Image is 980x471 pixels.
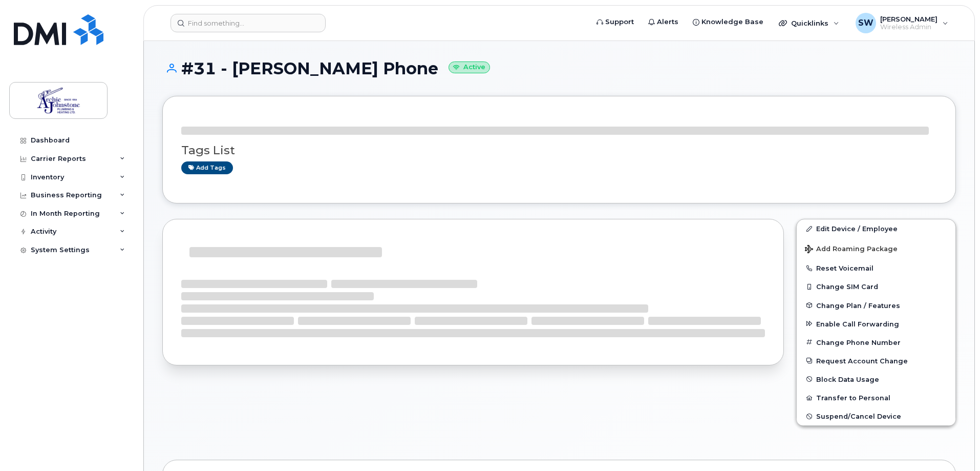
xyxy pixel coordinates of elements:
[797,277,955,296] button: Change SIM Card
[181,144,937,157] h3: Tags List
[805,245,898,255] span: Add Roaming Package
[797,238,955,259] button: Add Roaming Package
[797,296,955,315] button: Change Plan / Features
[797,259,955,277] button: Reset Voicemail
[449,62,490,73] small: Active
[816,413,901,420] span: Suspend/Cancel Device
[797,333,955,352] button: Change Phone Number
[797,219,955,238] a: Edit Device / Employee
[797,407,955,425] button: Suspend/Cancel Device
[181,161,233,174] a: Add tags
[797,388,955,407] button: Transfer to Personal
[816,320,899,327] span: Enable Call Forwarding
[162,59,956,77] h1: #31 - [PERSON_NAME] Phone
[816,301,900,309] span: Change Plan / Features
[797,352,955,370] button: Request Account Change
[797,315,955,333] button: Enable Call Forwarding
[797,370,955,388] button: Block Data Usage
